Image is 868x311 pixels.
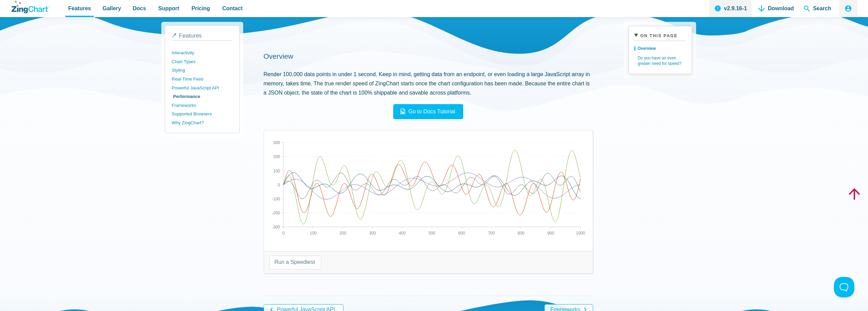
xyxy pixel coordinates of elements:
[834,277,854,297] iframe: Toggle Customer Support
[172,75,233,84] a: Real-Time Feed
[634,44,686,53] a: Overview
[172,57,233,66] a: Chart Types
[172,48,233,57] a: Interactivity
[191,4,210,13] span: Pricing
[179,32,202,39] span: Features
[172,101,233,110] a: Frameworks
[401,109,455,114] span: Go to Docs Tutorial
[12,1,50,13] a: ZingChart Logo. Click to return to the homepage
[158,4,179,13] span: Support
[264,52,294,60] a: Overview
[172,118,233,127] a: Why ZingChart?
[393,104,464,119] a: Go to Docs Tutorial
[172,32,233,41] a: Features
[172,84,233,93] a: Powerful JavaScript API
[103,4,121,13] span: Gallery
[634,32,686,41] summary: On This Page
[68,4,91,13] span: Features
[133,4,146,13] span: Docs
[634,53,686,68] a: Do you have an even greater need for speed?
[172,110,233,118] a: Supported Browsers
[264,70,593,98] p: Render 100,000 data points in under 1 second. Keep in mind, getting data from an endpoint, or eve...
[172,92,233,101] a: Performance
[172,66,233,75] a: Styling
[222,4,243,13] span: Contact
